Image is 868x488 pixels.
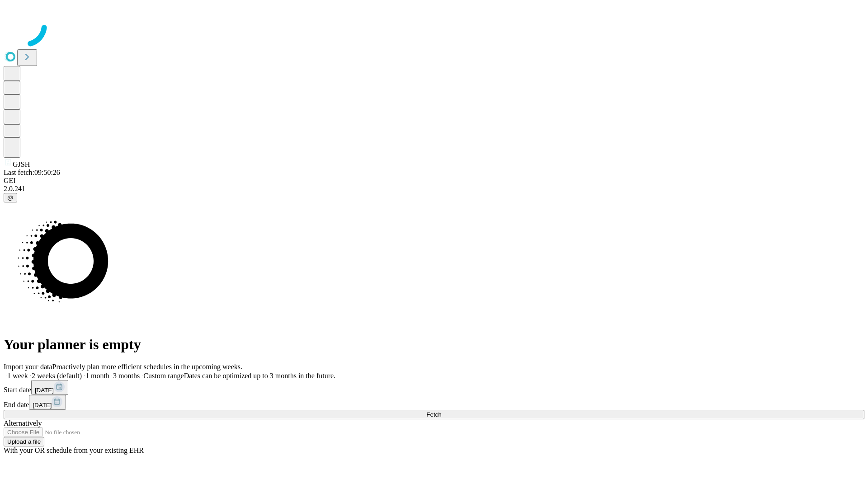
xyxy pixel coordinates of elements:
[29,395,66,410] button: [DATE]
[31,380,68,395] button: [DATE]
[33,402,52,408] span: [DATE]
[4,336,864,353] h1: Your planner is empty
[4,177,864,185] div: GEI
[184,372,335,380] span: Dates can be optimized up to 3 months in the future.
[4,419,42,427] span: Alternatively
[4,363,52,371] span: Import your data
[7,372,28,380] span: 1 week
[4,410,864,419] button: Fetch
[4,395,864,410] div: End date
[426,411,441,418] span: Fetch
[32,372,82,380] span: 2 weeks (default)
[4,437,44,446] button: Upload a file
[52,363,242,371] span: Proactively plan more efficient schedules in the upcoming weeks.
[7,194,14,201] span: @
[113,372,140,380] span: 3 months
[13,160,30,168] span: GJSH
[4,185,864,193] div: 2.0.241
[4,380,864,395] div: Start date
[4,446,144,454] span: With your OR schedule from your existing EHR
[4,193,17,202] button: @
[85,372,109,380] span: 1 month
[35,387,54,394] span: [DATE]
[4,169,60,176] span: Last fetch: 09:50:26
[143,372,184,380] span: Custom range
